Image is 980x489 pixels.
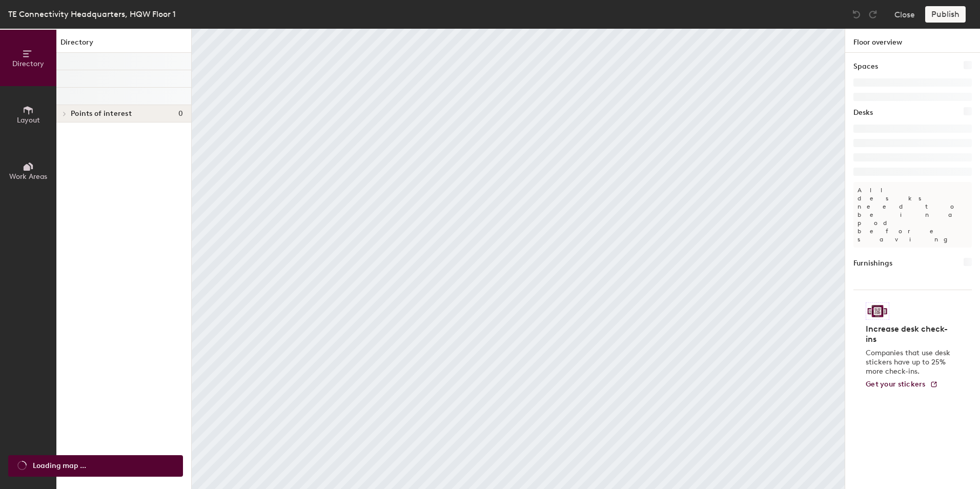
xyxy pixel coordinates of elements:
[866,302,889,320] img: Sticker logo
[894,6,915,23] button: Close
[866,380,926,389] span: Get your stickers
[845,29,980,53] h1: Floor overview
[12,59,44,68] span: Directory
[866,324,953,344] h4: Increase desk check-ins
[868,9,878,19] img: Redo
[853,258,892,269] h1: Furnishings
[17,116,40,125] span: Layout
[56,37,191,53] h1: Directory
[33,460,86,472] span: Loading map ...
[8,8,176,21] div: TE Connectivity Headquarters, HQW Floor 1
[866,380,938,389] a: Get your stickers
[853,182,972,248] p: All desks need to be in a pod before saving
[71,110,132,118] span: Points of interest
[853,61,878,72] h1: Spaces
[866,349,953,376] p: Companies that use desk stickers have up to 25% more check-ins.
[853,107,873,118] h1: Desks
[178,110,183,118] span: 0
[851,9,862,19] img: Undo
[192,29,845,489] canvas: Map
[9,172,47,181] span: Work Areas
